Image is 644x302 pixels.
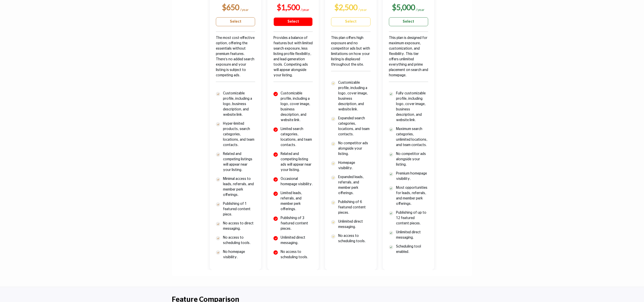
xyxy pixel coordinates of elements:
[338,141,370,157] p: No competitor ads alongside your listing.
[301,7,310,12] sub: /year
[240,7,249,12] sub: /year
[396,151,428,167] p: No competitor ads alongside your listing.
[223,249,255,260] p: No homepage visibility.
[281,215,313,232] p: Publishing of 3 featured content pieces.
[281,151,313,173] p: Related and competing listing ads will appear near your listing.
[396,171,428,182] p: Premium homepage visibility.
[273,17,313,26] a: Select
[338,116,370,137] p: Expanded search categories, locations, and team contacts.
[223,235,255,246] p: No access to scheduling tools.
[281,191,313,212] p: Limited leads, referrals, and member perk offerings.
[416,7,425,12] sub: /year
[281,235,313,246] p: Unlimited direct messaging.
[281,91,313,123] p: Customizable profile, including a logo, cover image, business description, and website link.
[277,3,300,12] b: $1,500
[338,199,370,215] p: Publishing of 6 featured content pieces.
[389,17,428,26] a: Select
[281,176,313,187] p: Occasional homepage visibility.
[396,230,428,240] p: Unlimited direct messaging.
[392,3,415,12] b: $5,000
[338,233,370,244] p: No access to scheduling tools.
[396,126,428,148] p: Maximum search categories, unlimited locations, and team contacts.
[281,249,313,260] p: No access to scheduling tools.
[216,35,255,91] div: The most cost-effective option, offering the essentials without premium features. There’s no adde...
[223,176,255,198] p: Minimal access to leads, referrals, and member perk offerings.
[338,160,370,171] p: Homepage visibility.
[396,185,428,207] p: Most opportunities for leads, referrals, and member perk offerings.
[396,244,428,255] p: Scheduling tool enabled.
[358,7,367,12] sub: /year
[338,80,370,112] p: Customizable profile, including a logo, cover image, business description, and website link.
[273,35,313,91] div: Provides a balance of features but with limited search exposure, less listing profile flexibility...
[396,210,428,226] p: Publishing of up to 12 featured content pieces.
[334,3,358,12] b: $2,500
[223,151,255,173] p: Related and competing listings will appear near your listing.
[281,126,313,148] p: Limited search categories, locations, and team contacts.
[331,17,370,26] a: Select
[389,35,428,91] div: This plan is designed for maximum exposure, customization, and flexibility. This tier offers unli...
[223,121,255,148] p: Hyper-limited products, search categories, locations, and team contacts.
[396,91,428,123] p: Fully customizable profile, including logo, cover image, business description, and website link.
[223,91,255,118] p: Customizable profile, including a logo, business description, and website link.
[222,3,239,12] b: $650
[216,17,255,26] a: Select
[338,175,370,196] p: Expanded leads, referrals, and member perk offerings.
[338,219,370,230] p: Unlimited direct messaging.
[223,221,255,232] p: No access to direct messaging.
[223,201,255,217] p: Publishing of 1 featured content piece.
[331,35,370,80] div: This plan offers high exposure and no competitor ads but with limitations on how your listing is ...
